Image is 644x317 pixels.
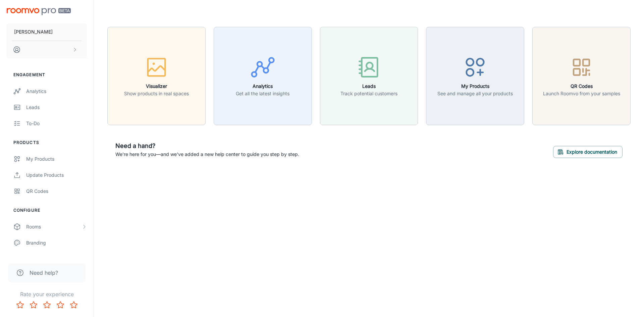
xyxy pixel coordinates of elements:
div: Update Products [26,171,87,179]
button: My ProductsSee and manage all your products [426,27,524,125]
p: We're here for you—and we've added a new help center to guide you step by step. [115,151,299,158]
button: Explore documentation [553,146,623,158]
img: Roomvo PRO Beta [7,8,71,15]
h6: Leads [340,83,397,90]
p: See and manage all your products [437,90,513,97]
p: Show products in real spaces [124,90,189,97]
a: LeadsTrack potential customers [320,72,418,79]
h6: Need a hand? [115,141,299,151]
p: Launch Roomvo from your samples [543,90,620,97]
div: Leads [26,104,87,111]
h6: QR Codes [543,83,620,90]
h6: Visualizer [124,83,189,90]
button: LeadsTrack potential customers [320,27,418,125]
a: Explore documentation [553,148,623,155]
button: AnalyticsGet all the latest insights [214,27,312,125]
a: AnalyticsGet all the latest insights [214,72,312,79]
h6: My Products [437,83,513,90]
button: QR CodesLaunch Roomvo from your samples [532,27,631,125]
p: [PERSON_NAME] [14,28,53,36]
h6: Analytics [236,83,289,90]
div: My Products [26,155,87,163]
div: Analytics [26,88,87,95]
a: My ProductsSee and manage all your products [426,72,524,79]
button: [PERSON_NAME] [7,23,87,41]
a: QR CodesLaunch Roomvo from your samples [532,72,631,79]
p: Get all the latest insights [236,90,289,97]
div: QR Codes [26,188,87,195]
div: To-do [26,120,87,127]
button: VisualizerShow products in real spaces [107,27,206,125]
p: Track potential customers [340,90,397,97]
